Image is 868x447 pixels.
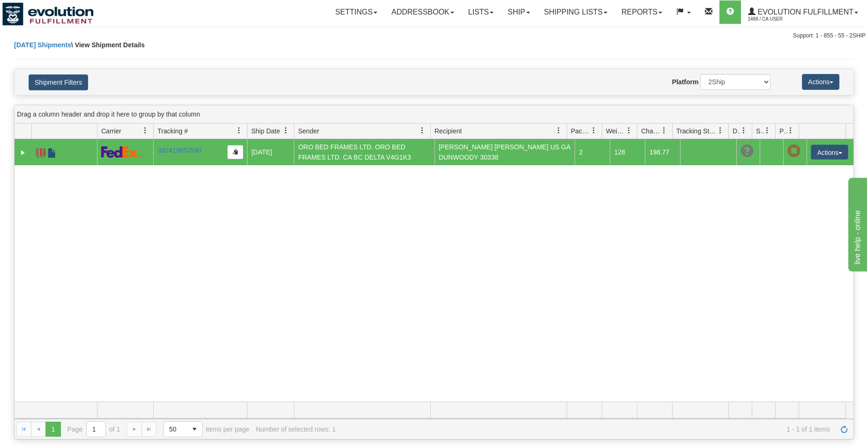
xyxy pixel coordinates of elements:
[656,123,672,139] a: Charge filter column settings
[586,123,602,139] a: Packages filter column settings
[759,123,775,139] a: Shipment Issues filter column settings
[621,123,637,139] a: Weight filter column settings
[342,425,830,433] span: 1 - 1 of 1 items
[434,139,575,165] td: [PERSON_NAME] [PERSON_NAME] US GA DUNWOODY 30338
[137,123,153,139] a: Carrier filter column settings
[36,144,45,159] a: Label
[733,126,741,136] span: Delivery Status
[501,0,537,24] a: Ship
[676,126,717,136] span: Tracking Status
[87,422,105,437] input: Page 1
[227,145,243,159] button: Copy to clipboard
[712,123,728,139] a: Tracking Status filter column settings
[551,123,567,139] a: Recipient filter column settings
[571,126,591,136] span: Packages
[251,126,280,136] span: Ship Date
[29,74,88,90] button: Shipment Filters
[247,139,294,165] td: [DATE]
[414,123,430,139] a: Sender filter column settings
[641,126,661,136] span: Charge
[2,2,94,26] img: logo1488.jpg
[434,126,462,136] span: Recipient
[256,425,336,433] div: Number of selected rows: 1
[779,126,787,136] span: Pickup Status
[783,123,799,139] a: Pickup Status filter column settings
[741,0,865,24] a: Evolution Fulfillment 1488 / CA User
[101,146,142,158] img: 2 - FedEx Express®
[748,15,818,24] span: 1488 / CA User
[18,148,28,157] a: Expand
[45,422,60,437] span: Page 1
[575,139,610,165] td: 2
[157,126,188,136] span: Tracking #
[187,422,202,437] span: select
[802,74,839,90] button: Actions
[71,41,145,49] span: \ View Shipment Details
[756,126,764,136] span: Shipment Issues
[15,105,853,124] div: grid grouping header
[384,0,461,24] a: Addressbook
[537,0,614,24] a: Shipping lists
[736,123,752,139] a: Delivery Status filter column settings
[846,176,867,271] iframe: chat widget
[294,139,434,165] td: ORO BED FRAMES LTD. ORO BED FRAMES LTD. CA BC DELTA V4G1K3
[614,0,669,24] a: Reports
[67,421,120,437] span: Page of 1
[610,139,645,165] td: 128
[645,139,680,165] td: 198.77
[672,77,699,87] label: Platform
[328,0,384,24] a: Settings
[2,32,866,40] div: Support: 1 - 855 - 55 - 2SHIP
[298,126,319,136] span: Sender
[157,147,201,154] a: 392419653590
[163,421,202,437] span: Page sizes drop down
[14,41,71,49] a: [DATE] Shipments
[7,6,87,17] div: live help - online
[741,145,754,158] span: Unknown
[169,425,181,434] span: 50
[787,145,801,158] span: Pickup Not Assigned
[47,144,57,159] a: Commercial Invoice
[278,123,294,139] a: Ship Date filter column settings
[461,0,501,24] a: Lists
[756,8,853,16] span: Evolution Fulfillment
[101,126,121,136] span: Carrier
[231,123,247,139] a: Tracking # filter column settings
[163,421,249,437] span: items per page
[837,422,852,437] a: Refresh
[606,126,626,136] span: Weight
[811,145,848,160] button: Actions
